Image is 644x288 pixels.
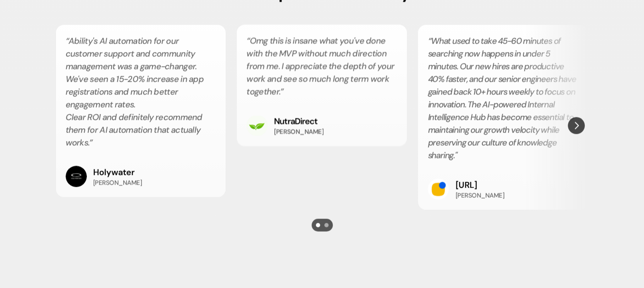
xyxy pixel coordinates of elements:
h3: [PERSON_NAME] [274,127,323,136]
button: Next [568,117,585,134]
a: NutraDirect [274,116,317,127]
span: . [88,137,89,148]
a: [URL] [455,179,477,190]
a: Holywater [93,166,135,177]
li: 1 of 4 [55,24,227,197]
h2: What used to take 45-60 minutes of searching now happens in under 5 minutes. Our new hires are pr... [428,34,578,161]
li: 3 of 4 [417,24,589,210]
button: Scroll to page 2 [322,219,333,231]
h3: [PERSON_NAME] [455,191,504,200]
h2: “Ability's AI automation for our customer support and community management was a game-changer. We... [66,34,216,149]
li: 2 of 4 [236,24,407,147]
span: “ [428,35,431,46]
h3: [PERSON_NAME] [93,178,142,187]
button: Scroll to page 1 [312,219,322,231]
h2: “Omg this is insane what you've done with the MVP without much direction from me. I appreciate th... [246,34,397,98]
